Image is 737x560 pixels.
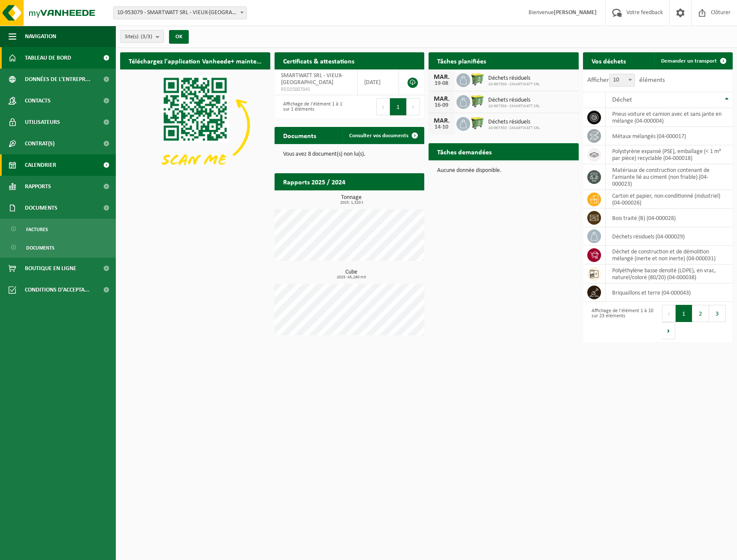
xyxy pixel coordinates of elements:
[606,127,733,145] td: métaux mélangés (04-000017)
[113,6,247,19] span: 10-953079 - SMARTWATT SRL - VIEUX-GENAPPE
[606,209,733,227] td: bois traité (B) (04-000028)
[554,9,597,16] strong: [PERSON_NAME]
[279,269,425,280] h3: Cube
[275,173,354,190] h2: Rapports 2025 / 2024
[692,305,709,322] button: 2
[488,75,540,82] span: Déchets résiduels
[114,7,246,19] span: 10-953079 - SMARTWATT SRL - VIEUX-GENAPPE
[433,81,450,87] div: 19-08
[25,154,56,176] span: Calendrier
[275,127,325,144] h2: Documents
[662,322,675,339] button: Next
[606,164,733,190] td: matériaux de construction contenant de l'amiante lié au ciment (non friable) (04-000023)
[661,58,717,64] span: Demander un transport
[279,97,345,116] div: Affichage de l'élément 1 à 1 sur 1 éléments
[612,96,632,103] span: Déchet
[2,221,114,237] a: Factures
[606,190,733,209] td: carton et papier, non-conditionné (industriel) (04-000026)
[488,104,540,109] span: 10-967350 - SMARTWATT SRL
[25,279,90,301] span: Conditions d'accepta...
[120,30,164,43] button: Site(s)(3/3)
[606,246,733,265] td: déchet de construction et de démolition mélangé (inerte et non inerte) (04-000031)
[433,117,450,124] div: MAR.
[583,52,634,69] h2: Vos déchets
[25,90,51,111] span: Contacts
[654,52,732,69] a: Demander un transport
[120,69,270,182] img: Download de VHEPlus App
[433,96,450,102] div: MAR.
[349,133,408,138] span: Consulter vos documents
[709,305,726,322] button: 3
[279,201,425,205] span: 2025: 1,520 t
[606,108,733,127] td: pneus voiture et camion avec et sans jante en mélange (04-000004)
[433,124,450,130] div: 14-10
[407,98,420,115] button: Next
[25,176,51,197] span: Rapports
[488,82,540,87] span: 10-967350 - SMARTWATT SRL
[470,94,485,108] img: WB-0660-HPE-GN-50
[470,72,485,87] img: WB-0660-HPE-GN-50
[279,195,425,205] h3: Tonnage
[342,127,423,144] a: Consulter vos documents
[25,258,76,279] span: Boutique en ligne
[25,111,60,133] span: Utilisateurs
[283,151,416,157] p: Vous avez 8 document(s) non lu(s).
[25,197,57,219] span: Documents
[429,52,495,69] h2: Tâches planifiées
[25,47,71,69] span: Tableau de bord
[488,97,540,104] span: Déchets résiduels
[470,116,485,130] img: WB-0660-HPE-GN-50
[610,74,634,86] span: 10
[488,119,540,126] span: Déchets résiduels
[609,74,635,87] span: 10
[2,239,114,256] a: Documents
[437,168,570,174] p: Aucune donnée disponible.
[25,133,54,154] span: Contrat(s)
[281,72,343,86] span: SMARTWATT SRL - VIEUX-[GEOGRAPHIC_DATA]
[279,275,425,280] span: 2025: 45,280 m3
[350,190,423,207] a: Consulter les rapports
[606,283,733,302] td: briquaillons et terre (04-000043)
[358,69,399,95] td: [DATE]
[587,304,654,340] div: Affichage de l'élément 1 à 10 sur 23 éléments
[125,30,152,43] span: Site(s)
[275,52,363,69] h2: Certificats & attestations
[606,265,733,283] td: polyéthylène basse densité (LDPE), en vrac, naturel/coloré (80/20) (04-000038)
[25,26,56,47] span: Navigation
[429,143,500,160] h2: Tâches demandées
[120,52,270,69] h2: Téléchargez l'application Vanheede+ maintenant!
[587,77,665,84] label: Afficher éléments
[26,240,54,256] span: Documents
[488,126,540,131] span: 10-967350 - SMARTWATT SRL
[606,145,733,164] td: polystyrène expansé (PSE), emballage (< 1 m² par pièce) recyclable (04-000018)
[433,102,450,108] div: 16-09
[376,98,390,115] button: Previous
[169,30,189,44] button: OK
[141,34,152,39] count: (3/3)
[26,221,48,238] span: Factures
[433,74,450,81] div: MAR.
[676,305,692,322] button: 1
[390,98,407,115] button: 1
[662,305,676,322] button: Previous
[281,86,351,93] span: RED25007045
[25,69,91,90] span: Données de l'entrepr...
[606,227,733,246] td: déchets résiduels (04-000029)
